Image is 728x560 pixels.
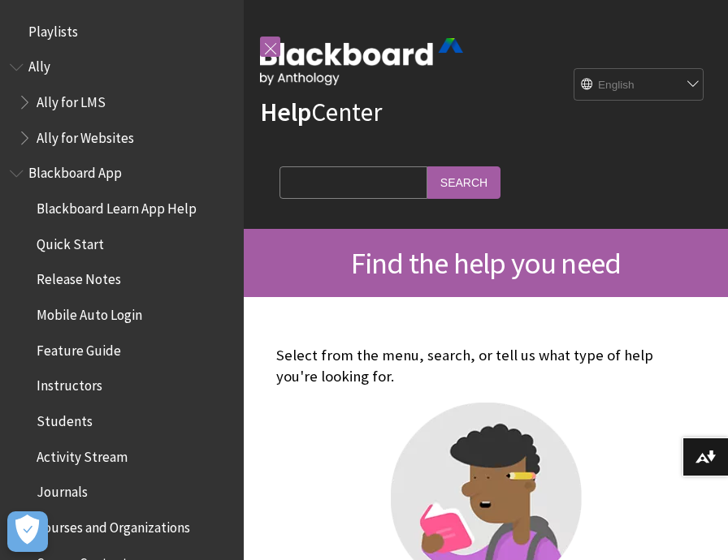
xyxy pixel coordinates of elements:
nav: Book outline for Playlists [10,18,234,45]
span: Ally for Websites [37,124,134,146]
span: Release Notes [37,266,121,288]
input: Search [427,166,500,198]
span: Blackboard App [28,160,122,182]
span: Courses and Organizations [37,514,190,536]
span: Activity Stream [37,443,128,465]
img: Blackboard by Anthology [260,38,463,85]
span: Find the help you need [351,244,621,282]
span: Students [37,407,93,429]
span: Journals [37,479,88,501]
select: Site Language Selector [574,69,704,101]
span: Blackboard Learn App Help [37,195,197,217]
button: Open Preferences [7,511,48,552]
span: Quick Start [37,230,104,252]
p: Select from the menu, search, or tell us what type of help you're looking for. [276,345,695,387]
span: Playlists [28,18,78,40]
strong: Help [260,96,311,128]
span: Ally [28,54,50,75]
a: HelpCenter [260,96,382,128]
span: Ally for LMS [37,88,106,110]
nav: Book outline for Anthology Ally Help [10,54,234,152]
span: Mobile Auto Login [37,301,142,323]
span: Feature Guide [37,337,121,359]
span: Instructors [37,373,102,394]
